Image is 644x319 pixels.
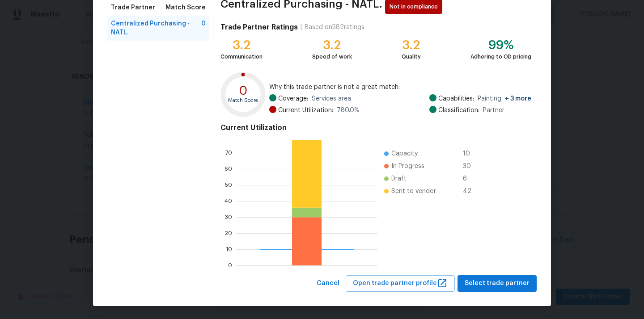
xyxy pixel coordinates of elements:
[111,19,201,37] span: Centralized Purchasing - NATL.
[269,83,531,92] span: Why this trade partner is not a great match:
[220,123,531,132] h4: Current Utilization
[226,247,232,252] text: 10
[483,106,504,115] span: Partner
[391,187,436,196] span: Sent to vendor
[391,174,407,183] span: Draft
[438,94,474,103] span: Capabilities:
[225,231,232,236] text: 20
[463,149,477,158] span: 10
[402,41,421,50] div: 3.2
[225,150,232,155] text: 70
[438,106,479,115] span: Classification:
[165,3,206,12] span: Match Score
[463,187,477,196] span: 42
[313,275,343,292] button: Cancel
[225,182,232,188] text: 50
[220,41,263,50] div: 3.2
[470,52,531,61] div: Adhering to OD pricing
[312,41,352,50] div: 3.2
[458,275,537,292] button: Select trade partner
[239,84,248,97] text: 0
[463,162,477,171] span: 30
[463,174,477,183] span: 6
[390,2,441,11] span: Not in compliance
[298,23,305,32] div: |
[228,98,258,103] text: Match Score
[305,23,364,32] div: Based on 582 ratings
[278,94,308,103] span: Coverage:
[278,106,333,115] span: Current Utilization:
[225,214,232,220] text: 30
[505,96,531,102] span: + 3 more
[391,149,418,158] span: Capacity
[470,41,531,50] div: 99%
[402,52,421,61] div: Quality
[317,278,339,289] span: Cancel
[225,166,232,172] text: 60
[353,278,448,289] span: Open trade partner profile
[312,94,351,103] span: Services area
[201,19,206,37] span: 0
[346,275,455,292] button: Open trade partner profile
[220,52,263,61] div: Communication
[465,278,530,289] span: Select trade partner
[111,3,155,12] span: Trade Partner
[391,162,424,171] span: In Progress
[220,23,298,32] h4: Trade Partner Ratings
[337,106,360,115] span: 780.0 %
[228,263,232,268] text: 0
[478,94,531,103] span: Painting
[312,52,352,61] div: Speed of work
[225,198,232,204] text: 40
